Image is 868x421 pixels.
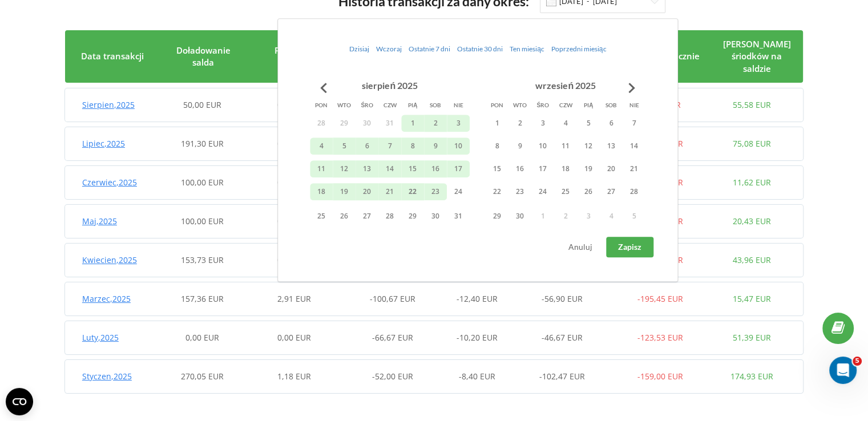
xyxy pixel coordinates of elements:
[447,208,470,225] button: 31
[620,76,643,99] button: Go to next month
[733,293,771,304] span: 15,47 EUR
[486,208,508,225] button: 29
[723,38,791,74] span: [PERSON_NAME] śriodków na saldzie
[424,137,447,155] button: 9
[508,208,531,225] button: 30
[183,99,221,110] span: 50,00 EUR
[378,183,401,200] button: 21
[447,183,470,200] button: 24
[551,44,607,53] span: Poprzedni miesiąc
[600,115,623,132] button: 6
[277,332,311,343] span: 0,00 EUR
[181,216,224,226] span: 100,00 EUR
[356,160,378,177] button: 13
[312,76,335,99] button: Go to previous month
[176,44,231,68] span: Doładowanie salda
[508,96,531,114] th: wtorek
[424,208,447,225] button: 30
[310,160,333,177] button: 11
[378,137,401,155] button: 7
[733,177,771,188] span: 11,62 EUR
[637,371,683,382] span: -159,00 EUR
[853,357,862,366] span: 5
[447,96,470,114] th: niedziela
[378,115,401,132] button: 31
[356,115,378,132] button: 30
[185,332,219,343] span: 0,00 EUR
[409,44,450,53] span: Ostatnie 7 dni
[510,44,544,53] span: Ten miesiąc
[333,96,356,114] th: wtorek
[376,44,402,53] span: Wczoraj
[401,137,424,155] button: 8
[623,96,645,114] th: niedziela
[6,388,33,415] button: Open CMP widget
[637,332,683,343] span: -123,53 EUR
[486,160,508,177] button: 15
[531,208,554,225] button: 1
[531,115,554,132] button: 3
[401,208,424,225] button: 29
[274,44,317,68] span: Przyznano bonusy:
[349,44,369,53] span: Dzisiaj
[310,115,333,132] button: 28
[333,115,356,132] button: 29
[181,254,224,265] span: 153,73 EUR
[333,208,356,225] button: 26
[401,183,424,200] button: 22
[424,115,447,132] button: 2
[333,137,356,155] button: 5
[577,208,600,225] button: 3
[310,96,333,114] th: poniedziałek
[556,237,604,257] button: Anuluj
[508,137,531,155] button: 9
[401,115,424,132] button: 1
[531,96,554,114] th: środa
[554,96,577,114] th: czwartek
[508,183,531,200] button: 23
[358,79,421,92] div: sierpień 2025
[277,293,311,304] span: 2,91 EUR
[577,183,600,200] button: 26
[424,160,447,177] button: 16
[531,137,554,155] button: 10
[447,137,470,155] button: 10
[618,242,641,252] span: Zapisz
[532,79,599,92] div: wrzesień 2025
[733,216,771,226] span: 20,43 EUR
[623,115,645,132] button: 7
[459,371,495,382] span: -8,40 EUR
[554,208,577,225] button: 2
[424,96,447,114] th: sobota
[531,160,554,177] button: 17
[457,293,498,304] span: -12,40 EUR
[310,137,333,155] button: 4
[508,160,531,177] button: 16
[181,371,224,382] span: 270,05 EUR
[600,208,623,225] button: 4
[554,137,577,155] button: 11
[457,332,498,343] span: -10,20 EUR
[82,371,132,382] span: Styczen , 2025
[730,371,773,382] span: 174,93 EUR
[378,208,401,225] button: 28
[542,332,583,343] span: -46,67 EUR
[447,160,470,177] button: 17
[623,160,645,177] button: 21
[733,332,771,343] span: 51,39 EUR
[378,160,401,177] button: 14
[486,137,508,155] button: 8
[181,138,224,149] span: 191,30 EUR
[600,96,623,114] th: sobota
[733,138,771,149] span: 75,08 EUR
[623,183,645,200] button: 28
[606,237,653,257] button: Zapisz
[370,293,415,304] span: -100,67 EUR
[554,160,577,177] button: 18
[733,254,771,265] span: 43,96 EUR
[82,332,119,343] span: Luty , 2025
[568,242,592,252] span: Anuluj
[181,293,224,304] span: 157,36 EUR
[637,293,683,304] span: -195,45 EUR
[531,183,554,200] button: 24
